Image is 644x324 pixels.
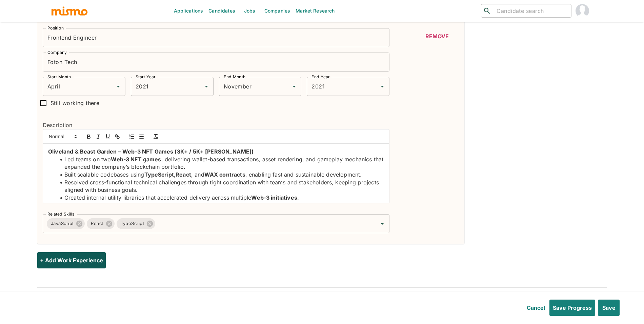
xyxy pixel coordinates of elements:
label: Start Year [136,74,156,80]
label: Company [47,49,67,55]
button: Open [378,219,387,228]
label: End Year [311,74,330,80]
label: Position [47,25,64,31]
label: Start Month [47,74,71,80]
button: Open [378,82,387,91]
label: Related Skills [47,211,75,217]
strong: Web-3 NFT games [111,156,161,163]
li: Created internal utility libraries that accelerated delivery across multiple . [56,194,384,202]
span: JavaScript [47,220,78,227]
li: Built scalable codebases using , , and , enabling fast and sustainable development. [56,171,384,179]
button: + Add Work Experience [37,252,106,268]
strong: WAX contracts [204,171,245,178]
strong: Web-3 initiatives [251,194,297,201]
li: Led teams on two , delivering wallet-based transactions, asset rendering, and gameplay mechanics ... [56,156,384,171]
h6: Description [43,121,389,129]
button: Open [202,82,211,91]
button: Remove [415,28,459,44]
li: Resolved cross-functional technical challenges through tight coordination with teams and stakehol... [56,179,384,194]
button: Open [114,82,123,91]
li: Contributed to internal events and knowledge-sharing, boosting team efficiency and project velocity. [56,202,384,209]
button: Cancel [525,300,547,316]
span: Still working there [51,98,99,108]
strong: React [176,171,191,178]
span: TypeScript [117,220,148,227]
label: End Month [224,74,245,80]
div: JavaScript [47,218,85,229]
img: Maria Lujan Ciommo [576,4,589,18]
button: Save [598,300,620,316]
span: React [87,220,107,227]
div: React [87,218,114,229]
button: Save Progress [549,300,595,316]
button: Open [289,82,299,91]
img: logo [51,6,88,16]
div: TypeScript [117,218,155,229]
input: Candidate search [494,6,568,16]
strong: TypeScript [144,171,174,178]
strong: Oliveland & Beast Garden – Web-3 NFT Games (3K+ / 5K+ [PERSON_NAME]) [48,148,254,155]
